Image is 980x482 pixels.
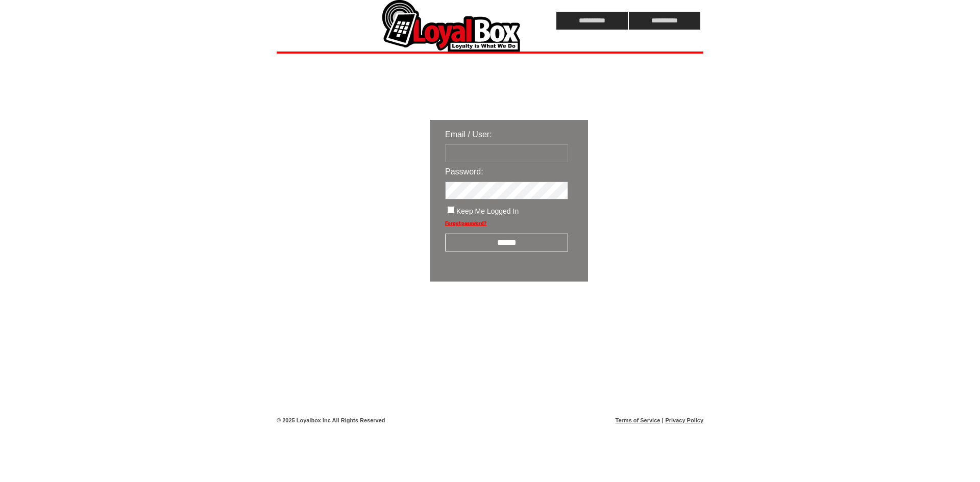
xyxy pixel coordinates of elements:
a: Terms of Service [616,417,660,423]
a: Forgot password? [445,220,486,226]
span: Email / User: [445,130,492,139]
span: © 2025 Loyalbox Inc All Rights Reserved [277,417,385,423]
span: Keep Me Logged In [456,207,519,215]
span: | [662,417,664,423]
span: Password: [445,167,483,176]
a: Privacy Policy [665,417,703,423]
img: transparent.png;jsessionid=9F0285A41F747C628D107CC717A13E0C [618,307,669,320]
